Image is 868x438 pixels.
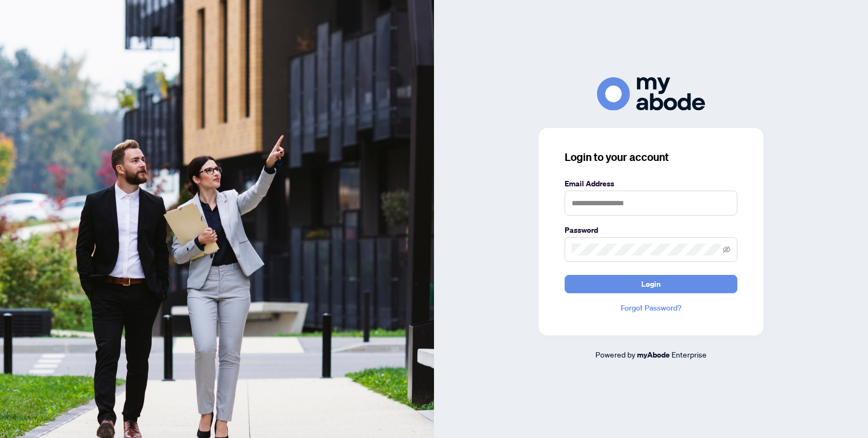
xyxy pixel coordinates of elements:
span: Login [641,275,661,293]
button: Login [565,275,737,293]
label: Email Address [565,178,737,190]
span: Powered by [595,349,635,359]
span: eye-invisible [723,246,730,253]
img: ma-logo [597,77,705,110]
label: Password [565,224,737,236]
a: Forgot Password? [565,302,737,314]
a: myAbode [637,349,670,361]
span: Enterprise [672,349,707,359]
h3: Login to your account [565,150,737,165]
